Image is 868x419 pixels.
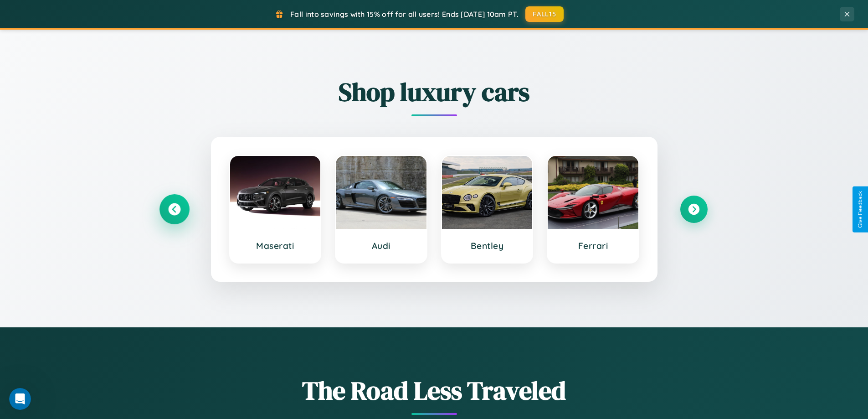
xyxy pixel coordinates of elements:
[239,240,312,251] h3: Maserati
[525,6,564,22] button: FALL15
[857,191,863,228] div: Give Feedback
[161,74,708,109] h2: Shop luxury cars
[557,240,629,251] h3: Ferrari
[345,240,417,251] h3: Audi
[161,373,708,408] h1: The Road Less Traveled
[451,240,524,251] h3: Bentley
[290,10,519,19] span: Fall into savings with 15% off for all users! Ends [DATE] 10am PT.
[9,388,31,410] iframe: Intercom live chat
